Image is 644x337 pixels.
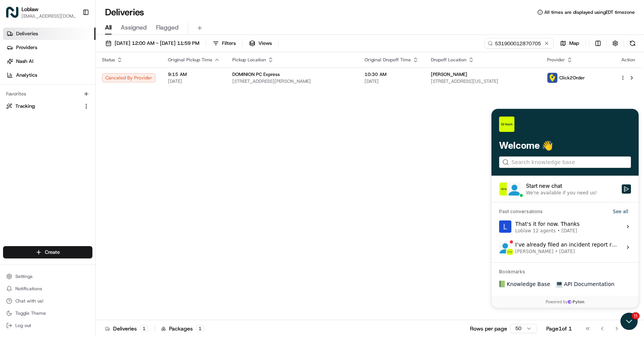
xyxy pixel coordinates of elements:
[15,273,33,279] span: Settings
[3,88,92,100] div: Favorites
[105,325,148,332] div: Deliveries
[3,320,92,331] button: Log out
[168,57,212,63] span: Original Pickup Time
[246,38,275,49] button: Views
[115,40,199,47] span: [DATE] 12:00 AM - [DATE] 11:59 PM
[140,325,148,332] div: 1
[546,325,572,332] div: Page 1 of 1
[544,9,635,15] span: All times are displayed using EDT timezone
[569,40,579,47] span: Map
[557,38,583,49] button: Map
[365,78,419,84] span: [DATE]
[365,71,419,77] span: 10:30 AM
[232,78,352,84] span: [STREET_ADDRESS][PERSON_NAME]
[102,38,203,49] button: [DATE] 12:00 AM - [DATE] 11:59 PM
[547,57,565,63] span: Provider
[485,38,554,49] input: Type to search
[102,57,115,63] span: Status
[6,6,18,18] img: Loblaw
[16,30,38,37] span: Deliveries
[3,283,92,294] button: Notifications
[161,325,204,332] div: Packages
[232,71,280,77] span: DOMINION PC Express
[431,57,467,63] span: Dropoff Location
[3,100,92,112] button: Tracking
[3,296,92,306] button: Chat with us!
[222,40,236,47] span: Filters
[232,57,266,63] span: Pickup Location
[105,23,112,32] span: All
[168,78,220,84] span: [DATE]
[627,38,638,49] button: Refresh
[209,38,239,49] button: Filters
[3,28,95,40] a: Deliveries
[45,249,60,256] span: Create
[3,271,92,282] button: Settings
[15,103,35,110] span: Tracking
[258,40,272,47] span: Views
[16,72,37,79] span: Analytics
[6,103,80,110] a: Tracking
[3,3,79,21] button: LoblawLoblaw[EMAIL_ADDRESS][DOMAIN_NAME]
[431,71,467,77] span: [PERSON_NAME]
[168,71,220,77] span: 9:15 AM
[3,69,95,81] a: Analytics
[365,57,411,63] span: Original Dropoff Time
[547,73,557,83] img: profile_click2order_cartwheel.png
[491,109,639,308] iframe: Customer support window
[16,44,37,51] span: Providers
[15,286,42,292] span: Notifications
[620,57,636,63] div: Action
[16,58,33,65] span: Nash AI
[15,310,46,316] span: Toggle Theme
[3,55,95,67] a: Nash AI
[196,325,204,332] div: 1
[431,78,535,84] span: [STREET_ADDRESS][US_STATE]
[21,13,76,19] button: [EMAIL_ADDRESS][DOMAIN_NAME]
[3,246,92,258] button: Create
[619,312,640,332] iframe: Open customer support
[21,5,38,13] button: Loblaw
[156,23,179,32] span: Flagged
[3,41,95,54] a: Providers
[105,6,144,18] h1: Deliveries
[15,322,31,329] span: Log out
[121,23,147,32] span: Assigned
[15,298,43,304] span: Chat with us!
[559,75,585,81] span: Click2Order
[470,325,507,332] p: Rows per page
[3,308,92,319] button: Toggle Theme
